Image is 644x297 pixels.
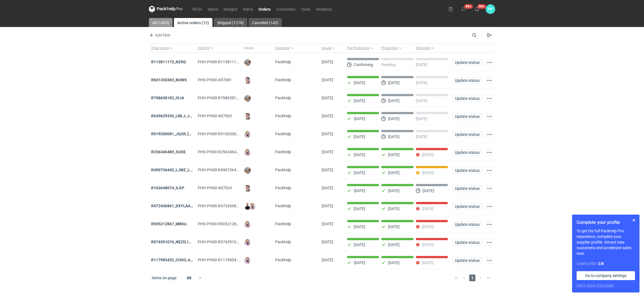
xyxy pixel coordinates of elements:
[198,222,254,226] span: PHO-PH00-R905212867_MWGL
[149,44,196,53] button: Order name
[221,6,240,12] a: Designs
[149,18,173,27] a: All (1433)
[455,132,479,136] span: Update status
[244,167,251,174] img: Michał Palasek
[273,6,298,12] a: Customers
[473,4,482,13] button: 99+
[388,242,400,247] p: [DATE]
[244,59,251,66] img: Michał Palasek
[214,18,247,27] a: Shipped (1278)
[275,258,291,262] span: Packhelp
[381,62,396,67] p: Pending
[244,95,251,102] img: Michał Palasek
[422,170,434,175] p: [DATE]
[486,257,493,264] button: Actions
[486,59,493,66] button: Actions
[322,240,333,244] span: 17/07/2025
[151,150,186,154] a: R256346489_SOXE
[275,204,291,208] span: Packhelp
[471,32,489,39] input: Search
[354,98,365,103] p: [DATE]
[151,60,186,64] a: R113811173_NZRG
[322,60,333,64] span: 07/08/2025
[415,44,450,53] button: Shipment
[388,152,400,157] p: [DATE]
[423,188,434,193] p: [DATE]
[486,4,495,14] button: MP
[180,274,198,282] div: 60
[455,222,479,226] span: Update status
[469,274,475,281] span: 1
[455,60,479,64] span: Update status
[486,203,493,210] button: Actions
[455,168,479,172] span: Update status
[151,240,246,244] a: R074391076_NEZD, INKA / R403857813_ZORL, YNZL
[486,95,493,102] button: Actions
[198,150,252,154] span: PHO-PH00-R256346489_SOXE
[244,77,251,84] img: Maciej Sikora
[151,186,184,190] a: R162648074_ILGP
[486,149,493,156] button: Actions
[148,32,171,39] button: Add filter
[249,203,256,210] img: Klaudia Wiśniewska
[486,131,493,138] button: Actions
[198,240,313,244] span: PHO-PH00-R074391076_NEZD,-INKA-/-R403857813_ZORL,-YNZL
[452,77,482,84] button: Update status
[148,32,171,39] span: Add filter
[388,188,400,193] p: [DATE]
[322,258,333,262] span: 30/06/2025
[174,18,212,27] a: Active orders (12)
[577,282,614,288] button: Don’t show this again
[151,132,218,136] a: R019200081_JQSR, [PERSON_NAME]
[380,44,415,53] button: Production
[322,222,333,226] span: 18/07/2025
[244,239,251,246] img: Klaudia Wiśniewska
[452,257,482,264] button: Update status
[275,114,291,118] span: Packhelp
[388,170,400,175] p: [DATE]
[190,6,205,12] a: RFQs
[486,185,493,192] button: Actions
[151,204,196,208] a: R472436861_DXYI,AABW
[275,78,291,82] span: Packhelp
[486,113,493,120] button: Actions
[388,224,400,229] p: [DATE]
[151,46,169,50] span: Order name
[455,96,479,100] span: Update status
[249,18,282,27] a: Canceled (143)
[388,206,400,211] p: [DATE]
[151,258,210,262] a: R117985432_CUOO, AZGB, OQAV
[313,6,335,12] a: Analytics
[198,78,232,82] span: PHO-PH00-A07081
[151,222,187,226] a: R905212867_MWGL
[486,239,493,246] button: Actions
[422,206,434,211] p: [DATE]
[452,185,482,192] button: Update status
[347,46,370,50] span: Pre-Production
[345,44,380,53] button: Pre-Production
[244,185,251,192] img: Maciej Sikora
[354,224,365,229] p: [DATE]
[416,116,427,121] p: [DATE]
[452,239,482,246] button: Update status
[354,206,365,211] p: [DATE]
[354,260,365,265] p: [DATE]
[381,46,398,50] span: Production
[354,242,365,247] p: [DATE]
[244,203,251,210] img: Tomasz Kubiak
[455,114,479,118] span: Update status
[455,240,479,244] span: Update status
[205,6,221,12] a: Specs
[151,168,209,172] a: R490736445_LJWZ_LEQR_CLPP
[198,258,277,262] span: PHO-PH00-R117985432_CUOO,-AZGB,-OQAV
[416,46,431,50] span: Shipment
[452,113,482,120] button: Update status
[151,96,184,100] a: R798658182_IVJA
[151,132,218,136] strong: R019200081_JQSR, KAYL
[273,44,319,53] button: Customer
